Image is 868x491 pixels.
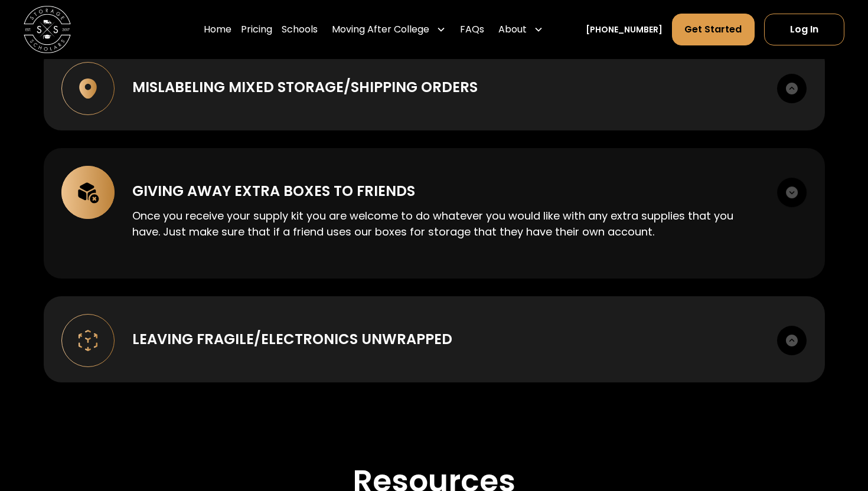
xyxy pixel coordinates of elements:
a: home [24,6,71,53]
div: Giving away extra boxes to friends [132,181,415,202]
a: Schools [282,13,318,46]
a: Pricing [241,13,272,46]
div: Moving After College [327,13,451,46]
div: About [498,22,527,37]
a: FAQs [460,13,484,46]
a: [PHONE_NUMBER] [586,24,663,36]
div: Mislabeling mixed storage/shipping orders [132,77,478,98]
p: Once you receive your supply kit you are welcome to do whatever you would like with any extra sup... [132,208,759,240]
a: Log In [764,14,844,45]
div: About [494,13,548,46]
a: Home [204,13,231,46]
div: Leaving Fragile/Electronics unwrapped [132,329,452,350]
a: Get Started [672,14,754,45]
div: Moving After College [332,22,429,37]
img: Storage Scholars main logo [24,6,71,53]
